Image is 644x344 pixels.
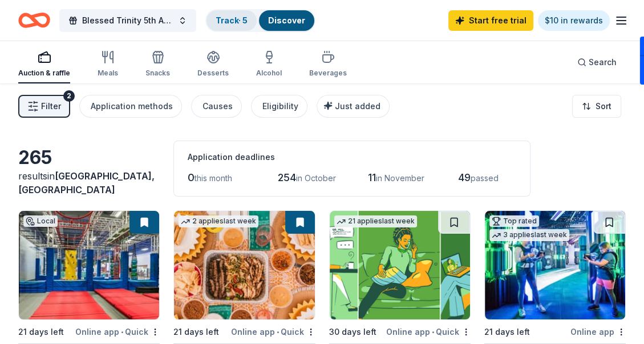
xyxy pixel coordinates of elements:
[471,173,499,183] span: passed
[179,215,258,227] div: 2 applies last week
[145,46,170,83] button: Snacks
[317,95,390,118] button: Just added
[63,90,75,102] div: 2
[18,169,160,197] div: results
[458,171,471,183] span: 49
[18,146,160,169] div: 265
[23,215,58,227] div: Local
[98,69,118,78] div: Meals
[572,95,621,118] button: Sort
[18,69,70,78] div: Auction & raffle
[18,7,50,34] a: Home
[568,51,626,74] button: Search
[195,173,232,183] span: this month
[216,15,248,25] a: Track· 5
[489,215,539,227] div: Top rated
[191,95,242,118] button: Causes
[278,171,296,183] span: 254
[91,99,173,113] div: Application methods
[18,170,155,195] span: in
[570,325,626,339] div: Online app
[145,69,170,78] div: Snacks
[596,99,611,113] span: Sort
[262,99,298,113] div: Eligibility
[448,10,533,31] a: Start free trial
[589,55,617,69] span: Search
[296,173,336,183] span: in October
[335,101,380,111] span: Just added
[205,9,315,32] button: Track· 5Discover
[121,327,123,337] span: •
[256,69,282,78] div: Alcohol
[231,325,315,339] div: Online app Quick
[386,325,471,339] div: Online app Quick
[277,327,279,337] span: •
[330,211,470,319] img: Image for BetterHelp Social Impact
[485,211,625,319] img: Image for WonderWorks Orlando
[309,46,347,83] button: Beverages
[329,325,376,339] div: 30 days left
[432,327,434,337] span: •
[197,46,229,83] button: Desserts
[202,99,233,113] div: Causes
[174,211,314,319] img: Image for Chuy's Tex-Mex
[251,95,307,118] button: Eligibility
[18,325,64,339] div: 21 days left
[538,10,610,31] a: $10 in rewards
[98,46,118,83] button: Meals
[376,173,424,183] span: in November
[18,95,70,118] button: Filter2
[173,325,219,339] div: 21 days left
[368,171,376,183] span: 11
[484,325,530,339] div: 21 days left
[41,99,61,113] span: Filter
[18,46,70,83] button: Auction & raffle
[19,211,159,319] img: Image for Bravoz Entertainment Center
[79,95,182,118] button: Application methods
[197,69,229,78] div: Desserts
[256,46,282,83] button: Alcohol
[334,215,417,227] div: 21 applies last week
[268,15,305,25] a: Discover
[75,325,160,339] div: Online app Quick
[18,170,155,195] span: [GEOGRAPHIC_DATA], [GEOGRAPHIC_DATA]
[309,69,347,78] div: Beverages
[82,14,173,27] span: Blessed Trinity 5th Anniversary Bingo
[59,9,196,32] button: Blessed Trinity 5th Anniversary Bingo
[489,229,569,241] div: 3 applies last week
[188,150,516,164] div: Application deadlines
[188,171,195,183] span: 0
